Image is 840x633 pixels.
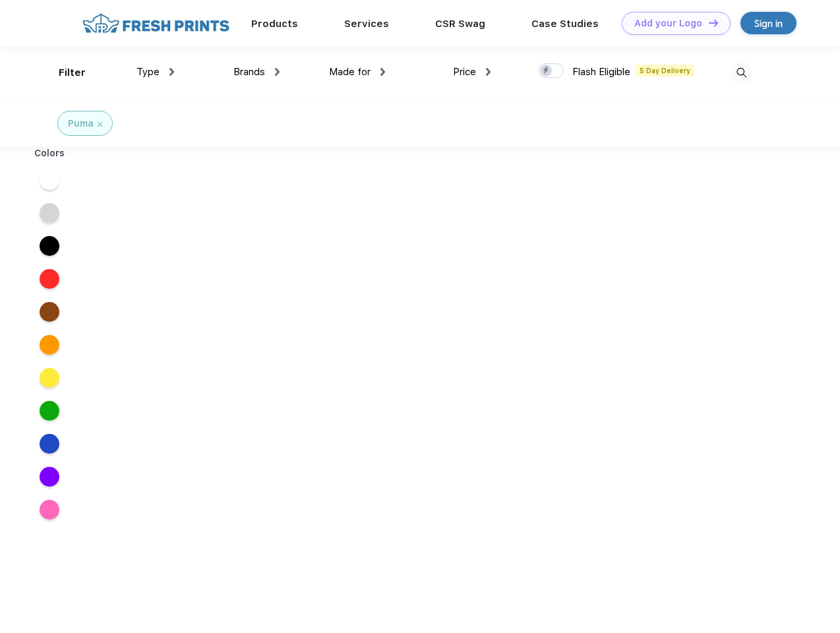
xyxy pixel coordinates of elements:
[24,146,75,160] div: Colors
[344,18,389,30] a: Services
[380,68,385,76] img: dropdown.png
[634,18,702,29] div: Add your Logo
[486,68,491,76] img: dropdown.png
[453,66,476,78] span: Price
[754,16,783,31] div: Sign in
[78,12,233,35] img: fo%20logo%202.webp
[731,62,752,84] img: desktop_search.svg
[59,65,86,80] div: Filter
[329,66,371,78] span: Made for
[636,65,694,76] span: 5 Day Delivery
[169,68,174,76] img: dropdown.png
[68,117,94,131] div: Puma
[572,66,630,78] span: Flash Eligible
[275,68,280,76] img: dropdown.png
[740,12,796,34] a: Sign in
[98,122,102,127] img: filter_cancel.svg
[435,18,485,30] a: CSR Swag
[136,66,160,78] span: Type
[251,18,298,30] a: Products
[233,66,265,78] span: Brands
[709,19,718,26] img: DT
